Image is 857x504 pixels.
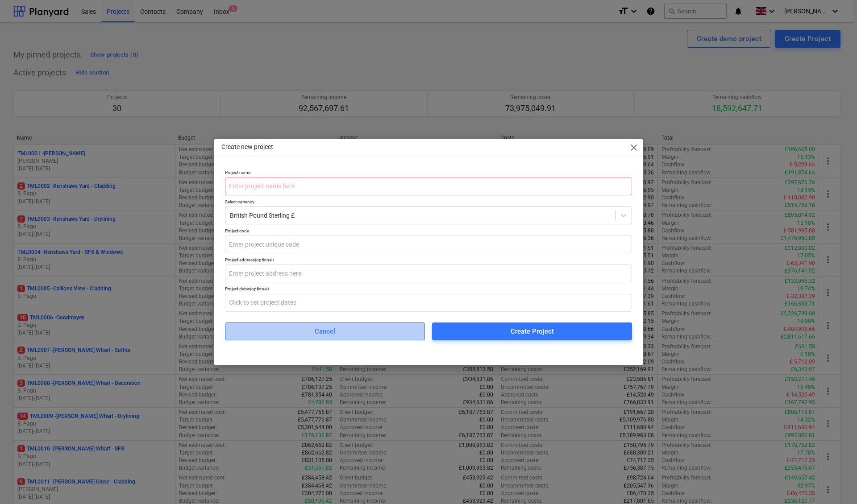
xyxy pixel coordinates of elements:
iframe: Chat Widget [812,461,857,504]
button: Create Project [432,322,632,340]
p: Select currency [225,199,632,207]
p: Project code [225,228,632,235]
input: Enter project address here [225,264,632,282]
span: close [628,142,639,153]
input: Enter project name here [225,178,632,195]
p: Create new project [221,142,273,152]
input: Enter project unique code [225,235,632,253]
button: Cancel [225,322,425,340]
div: Cancel [315,326,335,337]
p: Project name [225,169,632,177]
div: Project address (optional) [225,257,632,263]
div: Project dates (optional) [225,286,632,292]
div: Create Project [511,326,554,337]
input: Click to set project dates [225,294,632,312]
